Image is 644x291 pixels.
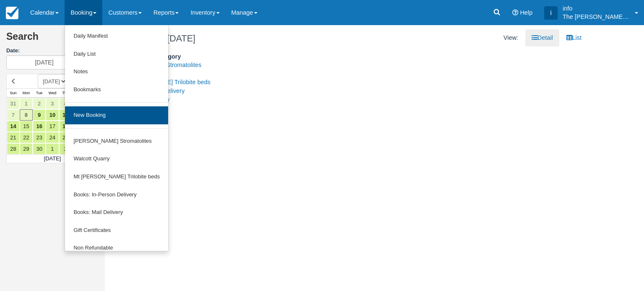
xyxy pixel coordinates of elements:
[33,143,46,155] a: 30
[59,121,72,132] a: 18
[111,52,582,61] li: Please select a category
[111,95,582,104] a: Books: Mail Delivery
[20,109,33,121] a: 8
[33,89,46,98] th: Tue
[520,9,532,16] span: Help
[46,132,59,143] a: 24
[65,186,168,204] a: Books: In-Person Delivery
[6,31,99,47] h2: Search
[65,168,168,186] a: Mt [PERSON_NAME] Trilobite beds
[7,109,20,121] a: 7
[59,109,72,121] a: 11
[46,109,59,121] a: 10
[7,143,20,155] a: 28
[111,61,582,70] a: [PERSON_NAME] Stromatolites
[65,132,168,150] a: [PERSON_NAME] Stromatolites
[59,89,72,98] th: Thu
[563,13,630,21] p: The [PERSON_NAME] Shale Geoscience Foundation
[65,27,168,45] a: Daily Manifest
[563,4,630,13] p: info
[7,89,20,98] th: Sun
[46,89,59,98] th: Wed
[111,87,582,95] a: Books: In-Person Delivery
[167,33,195,44] span: [DATE]
[525,29,559,46] a: Detail
[65,203,168,221] a: Books: Mail Delivery
[6,7,18,19] img: checkfront-main-nav-mini-logo.png
[20,98,33,109] a: 1
[7,132,20,143] a: 21
[46,98,59,109] a: 3
[65,221,168,239] a: Gift Certificates
[59,98,72,109] a: 4
[512,10,518,15] i: Help
[33,98,46,109] a: 2
[59,143,72,155] a: 2
[65,25,169,251] ul: Booking
[20,121,33,132] a: 15
[65,45,168,63] a: Daily List
[65,239,168,257] a: Non Refundable
[33,132,46,143] a: 23
[65,106,168,124] a: New Booking
[46,121,59,132] a: 17
[65,63,168,81] a: Notes
[111,121,582,130] a: InStore Credit
[111,113,582,121] a: Non Refundable
[33,109,46,121] a: 9
[111,104,582,113] a: Gift Certificates
[20,132,33,143] a: 22
[33,121,46,132] a: 16
[111,33,340,44] h1: New Booking:
[111,130,582,139] a: Donations
[20,143,33,155] a: 29
[65,81,168,99] a: Bookmarks
[111,70,582,78] a: Walcott Quarry
[59,132,72,143] a: 25
[7,155,99,163] td: [DATE]
[497,29,525,46] li: View:
[544,6,558,20] div: i
[7,121,20,132] a: 14
[20,89,33,98] th: Mon
[560,29,588,46] a: List
[46,143,59,155] a: 1
[6,47,99,55] label: Date:
[7,98,20,109] a: 31
[111,78,582,87] a: Mt [PERSON_NAME] Trilobite beds
[65,150,168,168] a: Walcott Quarry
